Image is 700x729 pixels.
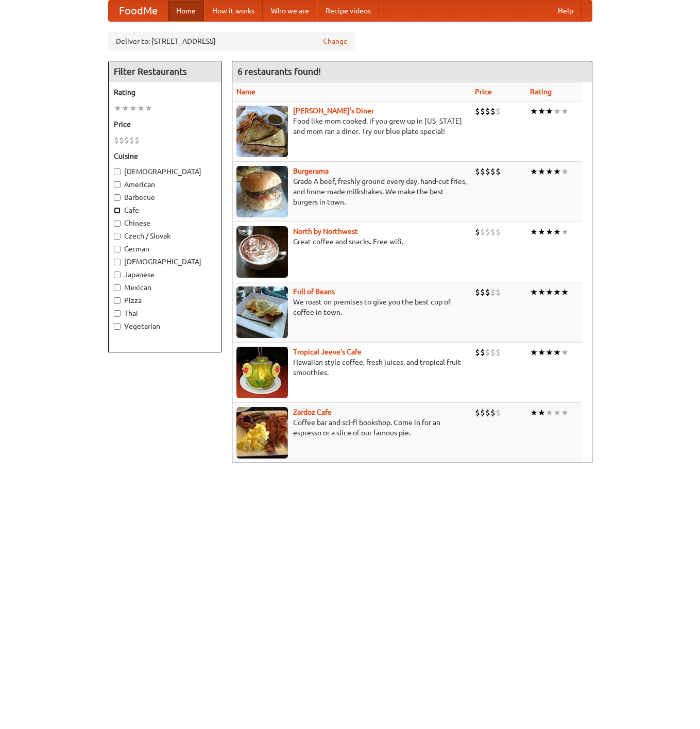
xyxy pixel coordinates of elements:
[490,226,496,238] li: $
[114,119,216,129] h5: Price
[114,244,216,254] label: German
[293,408,332,416] a: Zardoz Cafe
[236,417,467,438] p: Coffee bar and sci-fi bookshop. Come in for an espresso or a slice of our famous pie.
[475,226,480,238] li: $
[538,106,545,117] li: ★
[530,226,538,238] li: ★
[109,61,221,82] h4: Filter Restaurants
[114,181,121,188] input: American
[293,167,329,175] b: Burgerama
[550,1,582,21] a: Help
[114,134,119,146] li: $
[545,407,553,418] li: ★
[168,1,204,21] a: Home
[236,106,288,157] img: sallys.jpg
[480,407,485,418] li: $
[114,297,121,304] input: Pizza
[530,166,538,177] li: ★
[496,286,501,298] li: $
[553,407,561,418] li: ★
[129,103,137,114] li: ★
[293,107,374,115] a: [PERSON_NAME]'s Diner
[114,323,121,330] input: Vegetarian
[236,357,467,378] p: Hawaiian style coffee, fresh juices, and tropical fruit smoothies.
[129,134,134,146] li: $
[204,1,263,21] a: How it works
[490,407,496,418] li: $
[553,347,561,358] li: ★
[480,347,485,358] li: $
[561,407,569,418] li: ★
[485,106,490,117] li: $
[237,66,321,76] ng-pluralize: 6 restaurants found!
[496,226,501,238] li: $
[530,347,538,358] li: ★
[475,106,480,117] li: $
[109,1,168,21] a: FoodMe
[475,286,480,298] li: $
[114,259,121,265] input: [DEMOGRAPHIC_DATA]
[545,106,553,117] li: ★
[236,88,255,96] a: Name
[114,207,121,214] input: Cafe
[545,286,553,298] li: ★
[490,347,496,358] li: $
[485,286,490,298] li: $
[530,407,538,418] li: ★
[323,36,348,46] a: Change
[114,231,216,241] label: Czech / Slovak
[114,295,216,306] label: Pizza
[114,321,216,331] label: Vegetarian
[119,134,124,146] li: $
[538,407,545,418] li: ★
[114,272,121,278] input: Japanese
[538,347,545,358] li: ★
[561,226,569,238] li: ★
[496,347,501,358] li: $
[561,106,569,117] li: ★
[114,220,121,227] input: Chinese
[553,106,561,117] li: ★
[134,134,140,146] li: $
[114,168,121,175] input: [DEMOGRAPHIC_DATA]
[236,286,288,338] img: beans.jpg
[475,347,480,358] li: $
[114,308,216,318] label: Thai
[293,287,335,296] a: Full of Beans
[114,218,216,228] label: Chinese
[293,227,358,235] a: North by Northwest
[496,166,501,177] li: $
[530,286,538,298] li: ★
[545,226,553,238] li: ★
[538,166,545,177] li: ★
[114,205,216,215] label: Cafe
[114,179,216,190] label: American
[480,166,485,177] li: $
[480,286,485,298] li: $
[496,106,501,117] li: $
[114,233,121,240] input: Czech / Slovak
[553,166,561,177] li: ★
[114,257,216,267] label: [DEMOGRAPHIC_DATA]
[145,103,152,114] li: ★
[114,310,121,317] input: Thai
[114,269,216,280] label: Japanese
[545,347,553,358] li: ★
[553,226,561,238] li: ★
[490,286,496,298] li: $
[263,1,317,21] a: Who we are
[475,166,480,177] li: $
[480,226,485,238] li: $
[236,116,467,137] p: Food like mom cooked, if you grew up in [US_STATE] and mom ran a diner. Try our blue plate special!
[475,88,492,96] a: Price
[114,192,216,202] label: Barbecue
[124,134,129,146] li: $
[137,103,145,114] li: ★
[561,347,569,358] li: ★
[480,106,485,117] li: $
[490,106,496,117] li: $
